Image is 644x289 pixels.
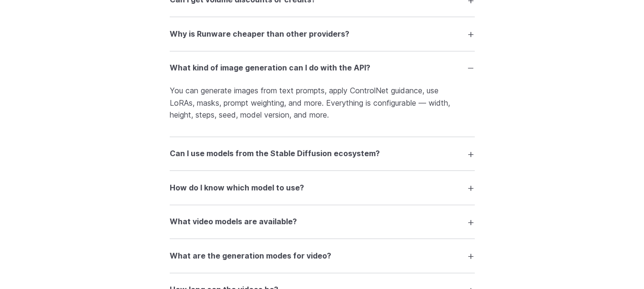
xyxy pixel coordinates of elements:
h3: Can I use models from the Stable Diffusion ecosystem? [170,148,380,160]
summary: What are the generation modes for video? [170,247,475,265]
h3: How do I know which model to use? [170,182,304,194]
summary: What video models are available? [170,213,475,231]
h3: What video models are available? [170,216,297,228]
h3: What kind of image generation can I do with the API? [170,62,370,74]
p: You can generate images from text prompts, apply ControlNet guidance, use LoRAs, masks, prompt we... [170,85,475,121]
h3: What are the generation modes for video? [170,250,331,262]
summary: Can I use models from the Stable Diffusion ecosystem? [170,145,475,163]
summary: What kind of image generation can I do with the API? [170,59,475,77]
summary: Why is Runware cheaper than other providers? [170,25,475,43]
h3: Why is Runware cheaper than other providers? [170,28,349,40]
summary: How do I know which model to use? [170,179,475,197]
